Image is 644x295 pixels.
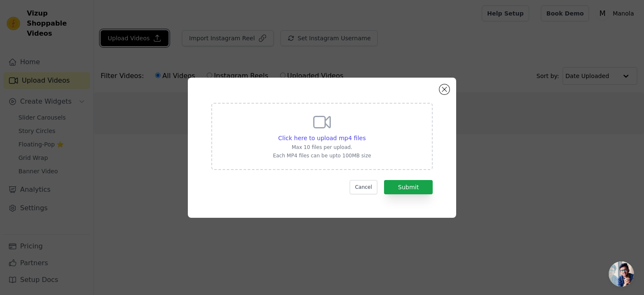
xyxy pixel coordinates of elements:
button: Cancel [350,180,378,194]
button: Close modal [439,84,449,94]
p: Max 10 files per upload. [273,144,371,151]
span: Click here to upload mp4 files [278,135,366,141]
p: Each MP4 files can be upto 100MB size [273,152,371,159]
div: Open chat [609,261,634,287]
button: Submit [384,180,433,194]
